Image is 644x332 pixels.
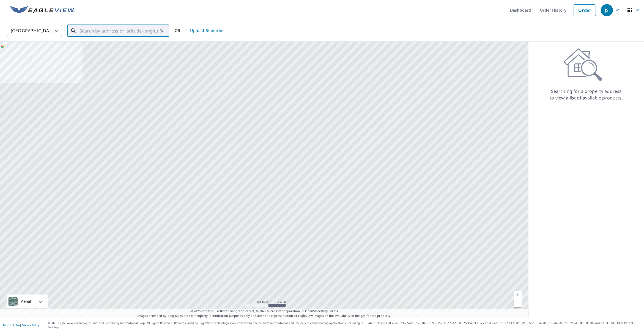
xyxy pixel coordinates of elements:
button: Clear [158,27,166,35]
a: OpenStreetMap [305,309,328,313]
span: © 2025 TomTom, Earthstar Geographics SIO, © 2025 Microsoft Corporation, © [190,309,338,314]
a: Terms of Use [3,323,20,327]
a: Current Level 5, Zoom Out [514,299,522,307]
a: Terms [329,309,338,313]
p: © 2025 Eagle View Technologies, Inc. and Pictometry International Corp. All Rights Reserved. Repo... [48,321,641,329]
a: Upload Blueprint [186,25,228,37]
a: Privacy Policy [21,323,39,327]
div: Aerial [19,295,33,308]
div: Aerial [7,295,48,308]
input: Search by address or latitude-longitude [80,23,158,39]
span: Upload Blueprint [190,27,224,34]
img: EV Logo [10,6,75,14]
div: OR [175,25,228,37]
div: JS [601,4,613,16]
p: Searching for a property address to view a list of available products. [549,88,623,101]
a: Order [574,4,596,16]
p: | [3,323,39,327]
a: Current Level 5, Zoom In [514,291,522,299]
div: [GEOGRAPHIC_DATA] [7,23,62,39]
